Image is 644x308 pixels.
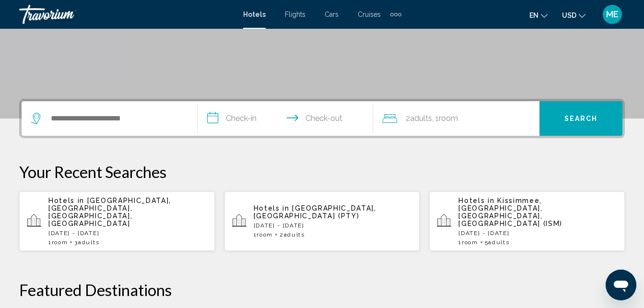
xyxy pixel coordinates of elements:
[462,239,478,246] span: Room
[254,204,376,220] span: [GEOGRAPHIC_DATA], [GEOGRAPHIC_DATA] (PTY)
[19,162,625,181] p: Your Recent Searches
[458,197,562,227] span: Kissimmee, [GEOGRAPHIC_DATA], [GEOGRAPHIC_DATA], [GEOGRAPHIC_DATA] (ISM)
[243,11,266,18] a: Hotels
[458,230,617,237] p: [DATE] - [DATE]
[390,7,401,22] button: Extra navigation items
[458,239,478,246] span: 1
[284,231,305,238] span: Adults
[373,101,539,136] button: Travelers: 2 adults, 0 children
[48,239,68,246] span: 1
[429,191,625,251] button: Hotels in Kissimmee, [GEOGRAPHIC_DATA], [GEOGRAPHIC_DATA], [GEOGRAPHIC_DATA] (ISM)[DATE] - [DATE]...
[606,10,619,19] span: ME
[439,114,458,123] span: Room
[78,239,99,246] span: Adults
[254,231,273,238] span: 1
[432,112,458,125] span: , 1
[529,8,548,22] button: Change language
[358,11,381,18] a: Cruises
[562,8,585,22] button: Change currency
[52,239,68,246] span: Room
[539,101,622,136] button: Search
[529,12,539,19] span: en
[458,197,494,204] span: Hotels in
[48,230,207,237] p: [DATE] - [DATE]
[406,112,432,125] span: 2
[254,204,290,212] span: Hotels in
[19,280,625,299] h2: Featured Destinations
[254,222,412,229] p: [DATE] - [DATE]
[564,115,598,123] span: Search
[19,5,234,24] a: Travorium
[48,197,84,204] span: Hotels in
[74,239,99,246] span: 3
[410,114,432,123] span: Adults
[48,197,171,227] span: [GEOGRAPHIC_DATA], [GEOGRAPHIC_DATA], [GEOGRAPHIC_DATA], [GEOGRAPHIC_DATA]
[485,239,510,246] span: 5
[285,11,305,18] a: Flights
[19,191,215,251] button: Hotels in [GEOGRAPHIC_DATA], [GEOGRAPHIC_DATA], [GEOGRAPHIC_DATA], [GEOGRAPHIC_DATA][DATE] - [DAT...
[257,231,273,238] span: Room
[224,191,420,251] button: Hotels in [GEOGRAPHIC_DATA], [GEOGRAPHIC_DATA] (PTY)[DATE] - [DATE]1Room2Adults
[325,11,339,18] a: Cars
[606,270,636,300] iframe: Button to launch messaging window
[562,12,576,19] span: USD
[600,4,625,24] button: User Menu
[488,239,509,246] span: Adults
[280,231,305,238] span: 2
[22,101,622,136] div: Search widget
[198,101,374,136] button: Check in and out dates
